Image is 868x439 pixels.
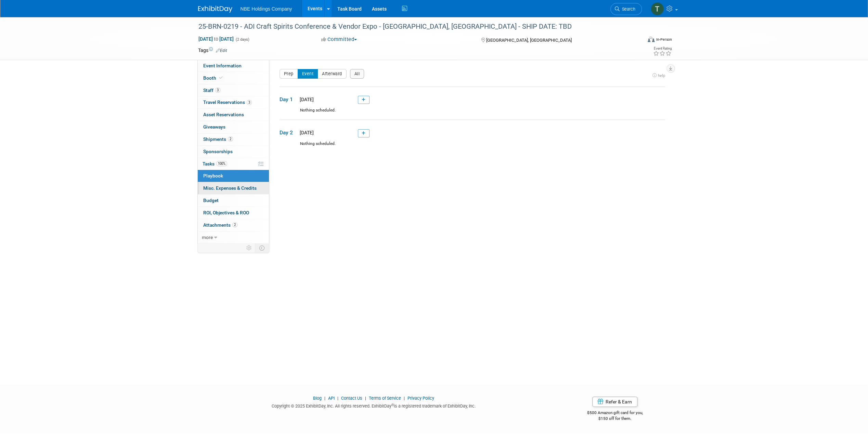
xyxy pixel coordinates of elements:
[198,6,232,13] img: ExhibitDay
[215,88,220,93] span: 3
[323,396,327,401] span: |
[216,161,227,166] span: 100%
[369,396,401,401] a: Terms of Service
[203,149,233,154] span: Sponsorships
[402,396,406,401] span: |
[198,182,269,194] a: Misc. Expenses & Credits
[198,207,269,219] a: ROI, Objectives & ROO
[610,3,642,15] a: Search
[198,47,227,54] td: Tags
[198,170,269,182] a: Playbook
[280,69,298,79] button: Prep
[298,97,314,102] span: [DATE]
[336,396,340,401] span: |
[196,21,632,33] div: 25-BRN-0219 - ADI Craft Spirits Conference & Vendor Expo - [GEOGRAPHIC_DATA], [GEOGRAPHIC_DATA] -...
[216,48,227,53] a: Edit
[620,6,635,12] span: Search
[280,141,665,153] div: Nothing scheduled.
[298,130,314,135] span: [DATE]
[319,36,360,43] button: Committed
[203,124,225,130] span: Giveaways
[653,47,671,50] div: Event Rating
[592,397,637,407] a: Refer & Earn
[203,136,233,142] span: Shipments
[560,416,670,422] div: $150 off for them.
[203,173,223,178] span: Playbook
[280,107,665,119] div: Nothing scheduled.
[203,75,224,81] span: Booth
[198,133,269,145] a: Shipments2
[198,219,269,231] a: Attachments2
[328,396,335,401] a: API
[298,69,318,79] button: Event
[313,396,322,401] a: Blog
[203,63,242,68] span: Event Information
[198,231,269,243] a: more
[198,121,269,133] a: Giveaways
[198,72,269,84] a: Booth
[203,210,249,215] span: ROI, Objectives & ROO
[203,99,252,105] span: Travel Reservations
[198,109,269,121] a: Asset Reservations
[203,198,219,203] span: Budget
[656,37,672,42] div: In-Person
[198,195,269,207] a: Budget
[198,60,269,72] a: Event Information
[232,222,237,227] span: 2
[198,84,269,96] a: Staff3
[350,69,364,79] button: All
[658,73,665,78] span: help
[198,401,550,409] div: Copyright © 2025 ExhibitDay, Inc. All rights reserved. ExhibitDay is a registered trademark of Ex...
[601,36,672,46] div: Event Format
[203,222,237,228] span: Attachments
[241,6,292,12] span: NBE Holdings Company
[247,100,252,105] span: 3
[243,243,255,252] td: Personalize Event Tab Strip
[560,405,670,421] div: $500 Amazon gift card for you,
[318,69,347,79] button: Afterward
[341,396,362,401] a: Contact Us
[363,396,368,401] span: |
[198,146,269,158] a: Sponsorships
[198,158,269,170] a: Tasks100%
[202,235,213,240] span: more
[651,2,664,15] img: Tim Wiersma
[198,36,234,42] span: [DATE] [DATE]
[228,136,233,142] span: 2
[203,161,227,167] span: Tasks
[235,37,249,42] span: (2 days)
[219,76,223,80] i: Booth reservation complete
[213,36,219,42] span: to
[407,396,434,401] a: Privacy Policy
[648,37,655,42] img: Format-Inperson.png
[203,88,220,93] span: Staff
[486,38,572,43] span: [GEOGRAPHIC_DATA], [GEOGRAPHIC_DATA]
[255,243,269,252] td: Toggle Event Tabs
[203,112,244,117] span: Asset Reservations
[198,96,269,108] a: Travel Reservations3
[391,403,394,407] sup: ®
[280,96,297,103] span: Day 1
[203,185,257,191] span: Misc. Expenses & Credits
[280,129,297,136] span: Day 2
